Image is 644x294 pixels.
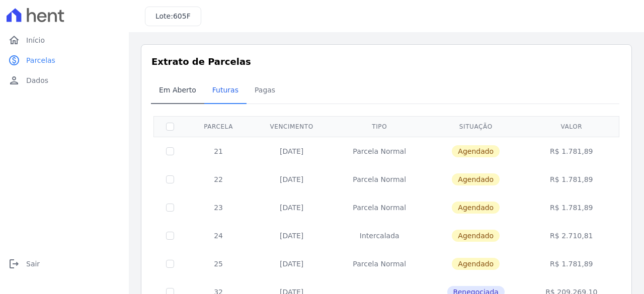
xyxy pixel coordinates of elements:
[186,222,251,250] td: 24
[186,116,251,137] th: Parcela
[247,78,283,104] a: Pagas
[153,80,202,100] span: Em Aberto
[26,35,45,45] span: Início
[8,74,20,86] i: person
[251,193,333,222] td: [DATE]
[4,70,125,90] a: personDados
[173,12,191,20] span: 605F
[186,250,251,278] td: 25
[525,116,617,137] th: Valor
[186,165,251,193] td: 22
[251,116,333,137] th: Vencimento
[4,30,125,50] a: homeInício
[333,222,426,250] td: Intercalada
[525,250,617,278] td: R$ 1.781,89
[452,145,500,157] span: Agendado
[333,250,426,278] td: Parcela Normal
[525,222,617,250] td: R$ 2.710,81
[155,11,191,22] h3: Lote:
[426,116,525,137] th: Situação
[186,137,251,165] td: 21
[251,165,333,193] td: [DATE]
[525,165,617,193] td: R$ 1.781,89
[333,116,426,137] th: Tipo
[206,80,245,100] span: Futuras
[26,55,55,65] span: Parcelas
[8,34,20,46] i: home
[204,78,247,104] a: Futuras
[333,137,426,165] td: Parcela Normal
[452,173,500,185] span: Agendado
[251,250,333,278] td: [DATE]
[452,230,500,242] span: Agendado
[151,55,621,68] h3: Extrato de Parcelas
[251,137,333,165] td: [DATE]
[525,137,617,165] td: R$ 1.781,89
[186,193,251,222] td: 23
[525,193,617,222] td: R$ 1.781,89
[452,258,500,270] span: Agendado
[151,78,204,104] a: Em Aberto
[4,254,125,274] a: logoutSair
[8,54,20,66] i: paid
[4,50,125,70] a: paidParcelas
[26,75,48,85] span: Dados
[26,259,40,269] span: Sair
[251,222,333,250] td: [DATE]
[452,202,500,214] span: Agendado
[249,80,281,100] span: Pagas
[333,193,426,222] td: Parcela Normal
[333,165,426,193] td: Parcela Normal
[8,258,20,270] i: logout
